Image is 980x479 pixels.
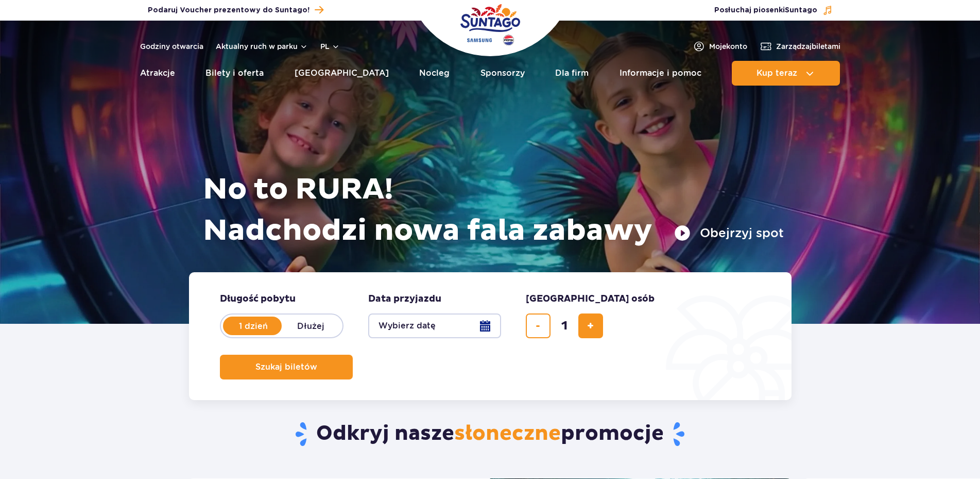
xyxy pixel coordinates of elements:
[714,5,833,15] button: Posłuchaj piosenkiSuntago
[203,169,784,252] h1: No to RURA! Nadchodzi nowa fala zabawy
[785,7,817,14] span: Suntago
[255,362,317,372] span: Szukaj biletów
[205,61,264,86] a: Bilety i oferta
[140,41,203,52] a: Godziny otwarcia
[148,5,310,15] span: Podaruj Voucher prezentowy do Suntago!
[295,61,389,86] a: [GEOGRAPHIC_DATA]
[480,61,525,86] a: Sponsorzy
[368,313,501,338] button: Wybierz datę
[526,313,551,338] button: usuń bilet
[757,69,797,78] span: Kup teraz
[216,42,308,51] button: Aktualny ruch w parku
[674,225,784,241] button: Obejrzyj spot
[188,421,792,448] h2: Odkryj nasze promocje
[224,315,283,337] label: 1 dzień
[282,315,340,337] label: Dłużej
[620,61,701,86] a: Informacje i pomoc
[693,40,747,53] a: Mojekonto
[368,293,441,305] span: Data przyjazdu
[714,5,817,15] span: Posłuchaj piosenki
[709,41,747,52] span: Moje konto
[220,355,353,379] button: Szukaj biletów
[555,61,589,86] a: Dla firm
[776,41,840,52] span: Zarządzaj biletami
[732,61,840,86] button: Kup teraz
[140,61,175,86] a: Atrakcje
[220,293,296,305] span: Długość pobytu
[189,272,792,400] form: Planowanie wizyty w Park of Poland
[320,41,340,52] button: pl
[760,40,840,53] a: Zarządzajbiletami
[454,421,561,447] span: słoneczne
[526,293,655,305] span: [GEOGRAPHIC_DATA] osób
[419,61,450,86] a: Nocleg
[578,313,603,338] button: dodaj bilet
[552,313,577,338] input: liczba biletów
[148,3,323,17] a: Podaruj Voucher prezentowy do Suntago!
